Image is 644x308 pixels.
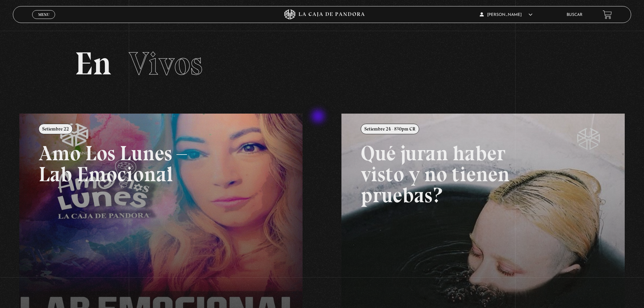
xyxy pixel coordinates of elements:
[567,13,582,17] a: Buscar
[480,13,532,17] span: [PERSON_NAME]
[75,48,569,80] h2: En
[36,18,52,23] span: Cerrar
[38,13,49,17] span: Menu
[603,10,612,19] a: View your shopping cart
[129,44,202,83] span: Vivos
